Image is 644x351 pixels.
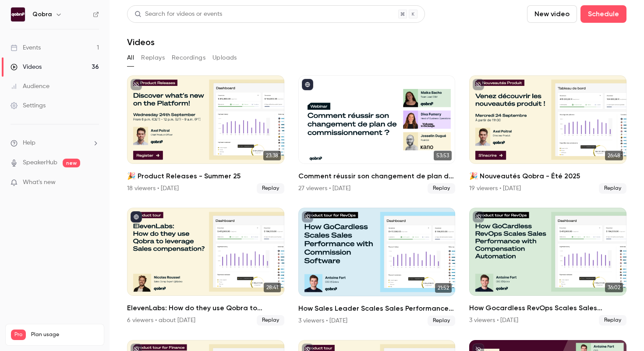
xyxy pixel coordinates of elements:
[11,101,46,110] div: Settings
[473,211,484,223] button: unpublished
[298,75,456,194] li: Comment réussir son changement de plan de commissionnement ?
[11,7,25,21] img: Qobra
[428,316,455,326] span: Replay
[127,171,284,181] h2: 🎉 Product Releases - Summer 25
[298,171,456,181] h2: Comment réussir son changement de plan de commissionnement ?
[11,138,99,148] li: help-dropdown-opener
[131,211,142,223] button: published
[127,75,284,194] li: 🎉 Product Releases - Summer 25
[599,183,626,194] span: Replay
[134,10,222,19] div: Search for videos or events
[11,82,50,91] div: Audience
[302,79,313,90] button: published
[11,63,42,71] div: Videos
[23,178,56,187] span: What's new
[302,211,313,223] button: unpublished
[127,184,179,193] div: 18 viewers • [DATE]
[527,5,577,23] button: New video
[435,283,452,293] span: 21:52
[127,316,195,325] div: 6 viewers • about [DATE]
[580,5,626,23] button: Schedule
[127,51,134,65] button: All
[469,75,626,194] a: 26:48🎉 Nouveautés Qobra - Été 202519 viewers • [DATE]Replay
[605,151,623,160] span: 26:48
[469,316,518,325] div: 3 viewers • [DATE]
[298,208,456,326] a: 21:52How Sales Leader Scales Sales Performance with commission software3 viewers • [DATE]Replay
[469,75,626,194] li: 🎉 Nouveautés Qobra - Été 2025
[469,303,626,313] h2: How Gocardless RevOps Scales Sales Performance with Compensation Automation
[141,51,165,65] button: Replays
[599,315,626,326] span: Replay
[473,79,484,90] button: unpublished
[172,51,205,65] button: Recordings
[298,208,456,326] li: How Sales Leader Scales Sales Performance with commission software
[257,183,284,194] span: Replay
[32,10,52,19] h6: Qobra
[469,171,626,181] h2: 🎉 Nouveautés Qobra - Été 2025
[263,151,281,160] span: 23:38
[469,184,521,193] div: 19 viewers • [DATE]
[88,179,99,187] iframe: Noticeable Trigger
[469,208,626,326] a: 36:02How Gocardless RevOps Scales Sales Performance with Compensation Automation3 viewers • [DATE...
[605,283,623,292] span: 36:02
[63,159,80,167] span: new
[298,184,350,193] div: 27 viewers • [DATE]
[11,330,26,340] span: Pro
[212,51,237,65] button: Uploads
[127,5,626,346] section: Videos
[11,43,41,52] div: Events
[127,303,284,313] h2: ElevenLabs: How do they use Qobra to leverage Sales compensation?
[298,303,456,314] h2: How Sales Leader Scales Sales Performance with commission software
[127,208,284,326] li: ElevenLabs: How do they use Qobra to leverage Sales compensation?
[428,183,455,194] span: Replay
[298,316,347,325] div: 3 viewers • [DATE]
[127,208,284,326] a: 28:41ElevenLabs: How do they use Qobra to leverage Sales compensation?6 viewers • about [DATE]Replay
[298,75,456,194] a: 53:53Comment réussir son changement de plan de commissionnement ?27 viewers • [DATE]Replay
[127,37,155,47] h1: Videos
[434,151,452,160] span: 53:53
[131,79,142,90] button: unpublished
[23,138,35,148] span: Help
[127,75,284,194] a: 23:38🎉 Product Releases - Summer 2518 viewers • [DATE]Replay
[31,331,99,338] span: Plan usage
[23,158,57,167] a: SpeakerHub
[469,208,626,326] li: How Gocardless RevOps Scales Sales Performance with Compensation Automation
[257,315,284,326] span: Replay
[264,283,281,292] span: 28:41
